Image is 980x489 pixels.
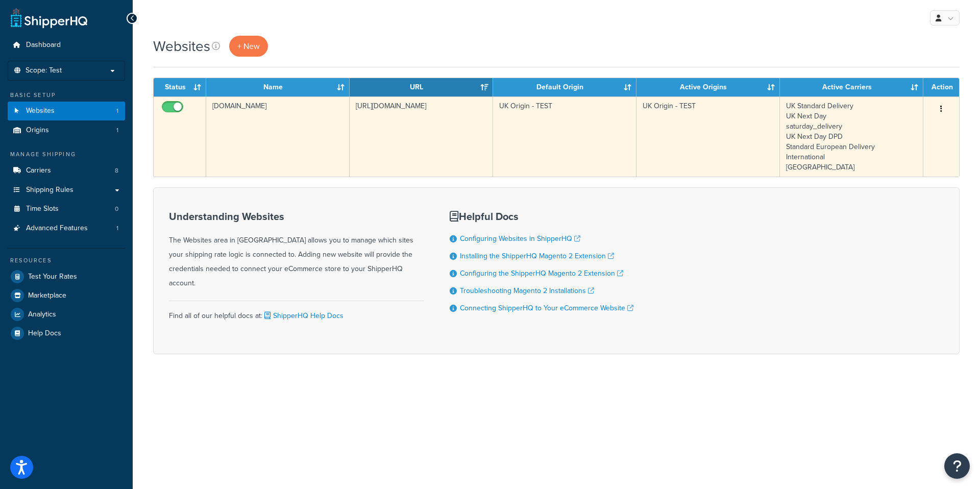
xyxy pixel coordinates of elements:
a: ShipperHQ Home [11,8,87,28]
span: Scope: Test [26,66,62,75]
span: Origins [26,126,49,135]
li: Carriers [8,161,125,180]
h3: Understanding Websites [169,211,424,222]
span: 1 [116,224,118,233]
div: Find all of our helpful docs at: [169,301,424,323]
h1: Websites [153,36,210,56]
span: Dashboard [26,41,61,50]
span: + New [237,40,260,52]
li: Time Slots [8,200,125,218]
th: Name: activate to sort column ascending [206,78,350,96]
span: 1 [116,107,118,115]
li: Origins [8,121,125,140]
a: Websites 1 [8,102,125,120]
a: Marketplace [8,286,125,305]
a: Configuring Websites in ShipperHQ [460,233,580,244]
li: Websites [8,102,125,120]
a: Installing the ShipperHQ Magento 2 Extension [460,251,614,261]
a: Connecting ShipperHQ to Your eCommerce Website [460,303,633,313]
a: Time Slots 0 [8,200,125,218]
a: Troubleshooting Magento 2 Installations [460,285,594,296]
a: + New [229,36,268,57]
th: Action [923,78,959,96]
button: Open Resource Center [944,453,970,479]
td: UK Origin - TEST [493,96,636,177]
span: Test Your Rates [28,273,77,281]
a: ShipperHQ Help Docs [262,310,344,321]
td: [DOMAIN_NAME] [206,96,350,177]
th: Active Carriers: activate to sort column ascending [780,78,923,96]
div: Resources [8,256,125,265]
a: Dashboard [8,36,125,55]
span: 8 [115,166,118,175]
div: Manage Shipping [8,150,125,159]
a: Shipping Rules [8,181,125,200]
a: Analytics [8,305,125,324]
td: UK Standard Delivery UK Next Day saturday_delivery UK Next Day DPD Standard European Delivery Int... [780,96,923,177]
span: Marketplace [28,291,66,300]
a: Configuring the ShipperHQ Magento 2 Extension [460,268,623,279]
div: Basic Setup [8,91,125,100]
th: Default Origin: activate to sort column ascending [493,78,636,96]
span: Analytics [28,310,56,319]
span: Websites [26,107,55,115]
th: Active Origins: activate to sort column ascending [636,78,780,96]
span: Carriers [26,166,51,175]
a: Origins 1 [8,121,125,140]
span: 0 [115,205,118,213]
div: The Websites area in [GEOGRAPHIC_DATA] allows you to manage which sites your shipping rate logic ... [169,211,424,290]
li: Advanced Features [8,219,125,238]
a: Carriers 8 [8,161,125,180]
span: Time Slots [26,205,59,213]
td: UK Origin - TEST [636,96,780,177]
span: Shipping Rules [26,186,73,194]
th: Status: activate to sort column ascending [154,78,206,96]
a: Test Your Rates [8,267,125,286]
a: Advanced Features 1 [8,219,125,238]
span: Help Docs [28,329,61,338]
span: Advanced Features [26,224,88,233]
th: URL: activate to sort column ascending [350,78,493,96]
h3: Helpful Docs [450,211,633,222]
a: Help Docs [8,324,125,343]
td: [URL][DOMAIN_NAME] [350,96,493,177]
span: 1 [116,126,118,135]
